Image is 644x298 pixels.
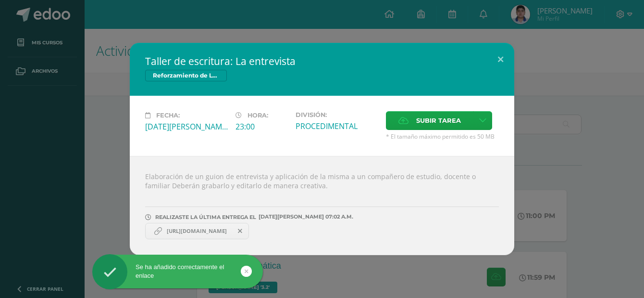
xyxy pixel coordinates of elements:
[145,223,249,239] a: https://youtu.be/B1u4iCsMbzQ
[145,70,227,81] span: Reforzamiento de Lectura
[145,121,228,132] div: [DATE][PERSON_NAME]
[296,111,378,118] label: División:
[487,43,514,76] button: Close (Esc)
[92,263,263,280] div: Se ha añadido correctamente el enlace
[416,112,461,130] span: Subir tarea
[256,217,353,217] span: [DATE][PERSON_NAME] 07:02 A.M.
[232,226,248,236] span: Remover entrega
[162,227,232,235] span: [URL][DOMAIN_NAME]
[155,214,256,220] span: REALIZASTE LA ÚLTIMA ENTREGA EL
[386,132,499,141] span: * El tamaño máximo permitido es 50 MB
[156,112,180,119] span: Fecha:
[145,54,499,68] h2: Taller de escritura: La entrevista
[296,121,378,131] div: PROCEDIMENTAL
[130,156,514,255] div: Elaboración de un guion de entrevista y aplicación de la misma a un compañero de estudio, docente...
[235,121,288,132] div: 23:00
[248,112,268,119] span: Hora:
